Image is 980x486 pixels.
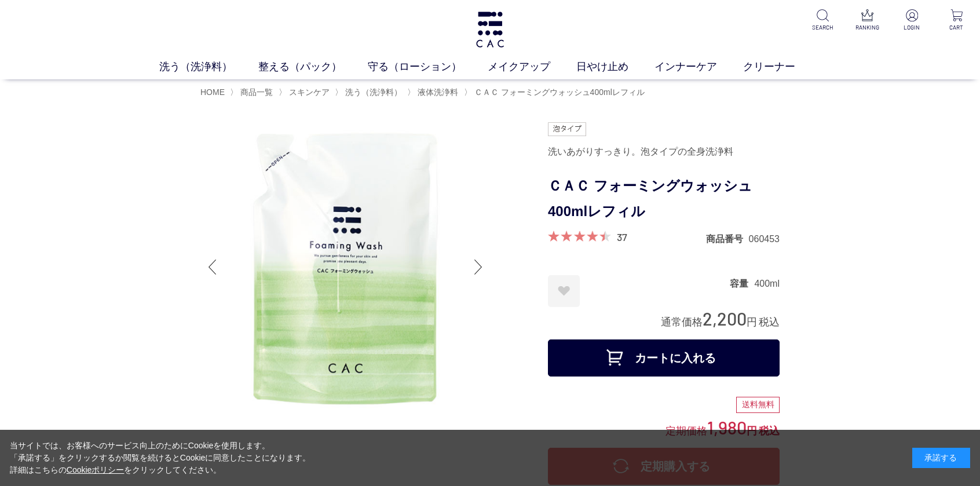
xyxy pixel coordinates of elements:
[464,87,648,98] li: 〉
[548,142,780,162] div: 洗いあがりすっきり。泡タイプの全身洗浄料
[942,9,971,32] a: CART
[898,9,926,32] a: LOGIN
[67,465,125,474] a: Cookieポリシー
[912,448,970,468] div: 承諾する
[474,12,506,47] img: logo
[743,59,821,75] a: クリーナー
[853,9,882,32] a: RANKING
[754,277,780,290] dd: 400ml
[898,23,926,32] p: LOGIN
[279,87,332,98] li: 〉
[368,59,488,75] a: 守る（ローション）
[942,23,971,32] p: CART
[343,87,402,97] a: 洗う（洗浄料）
[548,122,586,136] img: 泡タイプ
[548,339,780,377] button: カートに入れる
[661,316,703,328] span: 通常価格
[10,440,311,476] div: 当サイトでは、お客様へのサービス向上のためにCookieを使用します。 「承諾する」をクリックするか閲覧を続けるとCookieに同意したことになります。 詳細はこちらの をクリックしてください。
[576,59,654,75] a: 日やけ止め
[809,9,837,32] a: SEARCH
[230,87,276,98] li: 〉
[345,87,402,97] span: 洗う（洗浄料）
[707,416,747,438] span: 1,980
[289,87,330,97] span: スキンケア
[617,231,627,243] a: 37
[287,87,330,97] a: スキンケア
[809,23,837,32] p: SEARCH
[759,425,780,437] span: 税込
[474,87,645,97] span: ＣＡＣ フォーミングウォッシュ400mlレフィル
[703,308,747,329] span: 2,200
[200,122,490,412] img: ＣＡＣ フォーミングウォッシュ400mlレフィル
[472,87,645,97] a: ＣＡＣ フォーミングウォッシュ400mlレフィル
[258,59,368,75] a: 整える（パック）
[407,87,461,98] li: 〉
[665,424,707,437] span: 定期価格
[200,87,225,97] a: HOME
[747,316,757,328] span: 円
[335,87,405,98] li: 〉
[749,233,780,245] dd: 060453
[415,87,458,97] a: 液体洗浄料
[240,87,273,97] span: 商品一覧
[654,59,743,75] a: インナーケア
[488,59,576,75] a: メイクアップ
[159,59,258,75] a: 洗う（洗浄料）
[853,23,882,32] p: RANKING
[418,87,458,97] span: 液体洗浄料
[747,425,757,437] span: 円
[706,233,749,245] dt: 商品番号
[238,87,273,97] a: 商品一覧
[736,397,780,413] div: 送料無料
[548,173,780,225] h1: ＣＡＣ フォーミングウォッシュ400mlレフィル
[730,277,754,290] dt: 容量
[759,316,780,328] span: 税込
[548,275,580,307] a: お気に入りに登録する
